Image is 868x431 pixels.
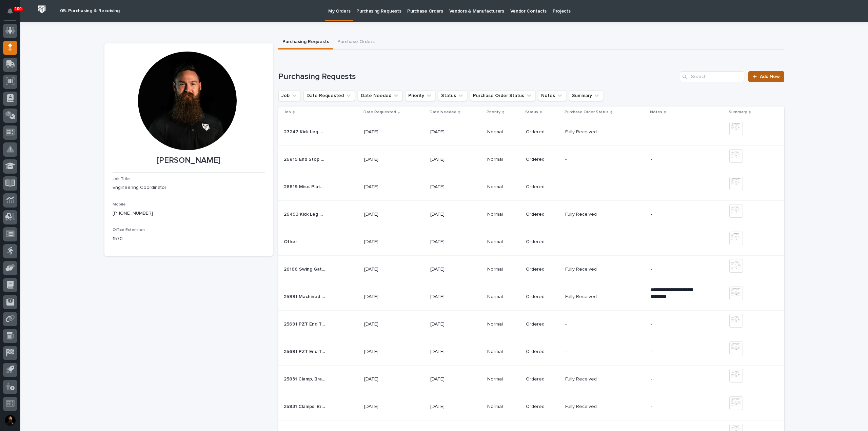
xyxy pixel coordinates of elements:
[487,404,520,410] p: Normal
[487,157,520,162] p: Normal
[8,8,17,19] div: Notifications100
[284,348,328,355] p: 25691 PZT End Trucks
[278,90,301,101] button: Job
[487,212,520,217] p: Normal
[113,177,130,181] span: Job Title
[358,90,402,101] button: Date Needed
[565,155,568,162] p: -
[284,265,328,272] p: 26166 Swing Gate Hinges
[278,228,784,256] tr: OtherOther [DATE][DATE]NormalOrdered-- -
[651,212,693,217] p: -
[364,212,407,217] p: [DATE]
[538,90,566,101] button: Notes
[565,375,598,382] p: Fully Received
[565,293,598,300] p: Fully Received
[284,320,328,327] p: 25691 PZT End Trucks
[565,210,598,217] p: Fully Received
[284,109,291,116] p: Job
[278,146,784,173] tr: 26819 End Stop Pins26819 End Stop Pins [DATE][DATE]NormalOrdered-- -
[278,366,784,393] tr: 25831 Clamp, Brackets, [GEOGRAPHIC_DATA]25831 Clamp, Brackets, [GEOGRAPHIC_DATA] [DATE][DATE]Norm...
[651,404,693,410] p: -
[284,238,298,245] p: Other
[526,349,560,355] p: Ordered
[430,129,473,135] p: [DATE]
[680,71,744,82] input: Search
[526,239,560,245] p: Ordered
[651,129,693,135] p: -
[113,211,153,216] a: [PHONE_NUMBER]
[526,294,560,300] p: Ordered
[487,184,520,190] p: Normal
[565,348,568,355] p: -
[430,239,473,245] p: [DATE]
[651,267,693,272] p: -
[430,321,473,327] p: [DATE]
[651,184,693,190] p: -
[487,267,520,272] p: Normal
[526,321,560,327] p: Ordered
[487,376,520,382] p: Normal
[565,238,568,245] p: -
[526,376,560,382] p: Ordered
[565,265,598,272] p: Fully Received
[113,184,265,191] p: Engineering Coordinator
[526,404,560,410] p: Ordered
[430,349,473,355] p: [DATE]
[364,376,407,382] p: [DATE]
[36,3,48,16] img: Workspace Logo
[651,157,693,162] p: -
[284,403,328,410] p: 25831 Clamps, Brackets, Flatbar
[113,228,145,232] span: Office Extension
[278,256,784,283] tr: 26166 Swing Gate Hinges26166 Swing Gate Hinges [DATE][DATE]NormalOrderedFully ReceivedFully Recei...
[363,109,396,116] p: Date Requested
[487,129,520,135] p: Normal
[278,35,333,50] button: Purchasing Requests
[569,90,603,101] button: Summary
[3,413,17,428] button: users-avatar
[526,184,560,190] p: Ordered
[284,210,328,217] p: 26493 Kick Leg Weldments
[278,118,784,146] tr: 27247 Kick Leg Weldments27247 Kick Leg Weldments [DATE][DATE]NormalOrderedFully ReceivedFully Rec...
[364,239,407,245] p: [DATE]
[748,71,784,82] a: Add New
[113,202,126,207] span: Mobile
[113,156,265,165] p: [PERSON_NAME]
[565,403,598,410] p: Fully Received
[60,8,120,14] h2: 05. Purchasing & Receiving
[430,212,473,217] p: [DATE]
[284,293,328,300] p: 25991 Machined Nuts
[430,404,473,410] p: [DATE]
[278,338,784,366] tr: 25691 PZT End Trucks25691 PZT End Trucks [DATE][DATE]NormalOrdered-- -
[364,404,407,410] p: [DATE]
[487,321,520,327] p: Normal
[526,129,560,135] p: Ordered
[113,235,265,242] p: 1570
[565,320,568,327] p: -
[364,157,407,162] p: [DATE]
[430,376,473,382] p: [DATE]
[430,157,473,162] p: [DATE]
[487,294,520,300] p: Normal
[278,173,784,201] tr: 26819 Misc. Plates and End Stops26819 Misc. Plates and End Stops [DATE][DATE]NormalOrdered-- -
[651,376,693,382] p: -
[470,90,535,101] button: Purchase Order Status
[430,109,456,116] p: Date Needed
[651,349,693,355] p: -
[15,6,22,11] p: 100
[278,72,677,82] h1: Purchasing Requests
[729,109,747,116] p: Summary
[284,155,328,162] p: 26819 End Stop Pins
[525,109,538,116] p: Status
[303,90,355,101] button: Date Requested
[760,74,780,79] span: Add New
[487,109,500,116] p: Priority
[364,267,407,272] p: [DATE]
[364,184,407,190] p: [DATE]
[650,109,662,116] p: Notes
[438,90,467,101] button: Status
[284,128,328,135] p: 27247 Kick Leg Weldments
[278,311,784,338] tr: 25691 PZT End Trucks25691 PZT End Trucks [DATE][DATE]NormalOrdered-- -
[487,349,520,355] p: Normal
[405,90,435,101] button: Priority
